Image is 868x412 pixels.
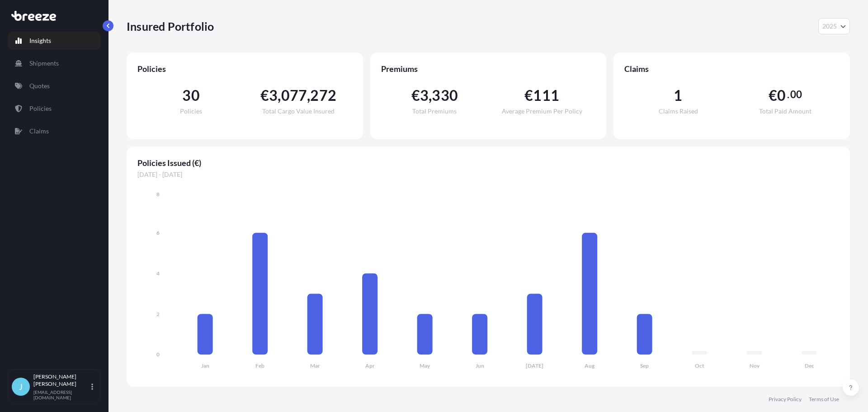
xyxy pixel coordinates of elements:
[818,18,850,34] button: Year Selector
[787,91,789,98] span: .
[420,362,430,369] tspan: May
[156,191,160,198] tspan: 8
[502,108,582,114] span: Average Premium Per Policy
[769,396,802,403] a: Privacy Policy
[420,88,429,103] span: 3
[137,63,352,74] span: Policies
[624,63,839,74] span: Claims
[29,81,50,90] p: Quotes
[365,362,375,369] tspan: Apr
[278,88,281,103] span: ,
[769,88,777,103] span: €
[137,170,839,179] span: [DATE] - [DATE]
[29,36,51,45] p: Insights
[33,389,90,400] p: [EMAIL_ADDRESS][DOMAIN_NAME]
[750,362,760,369] tspan: Nov
[260,88,269,103] span: €
[8,122,101,140] a: Claims
[307,88,310,103] span: ,
[659,108,698,114] span: Claims Raised
[29,127,49,136] p: Claims
[182,88,199,103] span: 30
[19,382,23,391] span: J
[281,88,307,103] span: 077
[790,91,802,98] span: 00
[33,373,90,388] p: [PERSON_NAME] [PERSON_NAME]
[412,108,457,114] span: Total Premiums
[8,32,101,50] a: Insights
[29,59,59,68] p: Shipments
[8,77,101,95] a: Quotes
[262,108,335,114] span: Total Cargo Value Insured
[180,108,202,114] span: Policies
[432,88,458,103] span: 330
[127,19,214,33] p: Insured Portfolio
[777,88,786,103] span: 0
[476,362,484,369] tspan: Jun
[156,351,160,358] tspan: 0
[8,99,101,118] a: Policies
[269,88,278,103] span: 3
[156,311,160,317] tspan: 2
[310,88,336,103] span: 272
[8,54,101,72] a: Shipments
[381,63,596,74] span: Premiums
[156,270,160,277] tspan: 4
[695,362,704,369] tspan: Oct
[585,362,595,369] tspan: Aug
[411,88,420,103] span: €
[805,362,814,369] tspan: Dec
[201,362,209,369] tspan: Jan
[29,104,52,113] p: Policies
[524,88,533,103] span: €
[809,396,839,403] a: Terms of Use
[310,362,320,369] tspan: Mar
[759,108,811,114] span: Total Paid Amount
[533,88,559,103] span: 111
[526,362,543,369] tspan: [DATE]
[640,362,649,369] tspan: Sep
[674,88,682,103] span: 1
[822,22,837,31] span: 2025
[156,229,160,236] tspan: 6
[137,157,839,168] span: Policies Issued (€)
[429,88,432,103] span: ,
[255,362,264,369] tspan: Feb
